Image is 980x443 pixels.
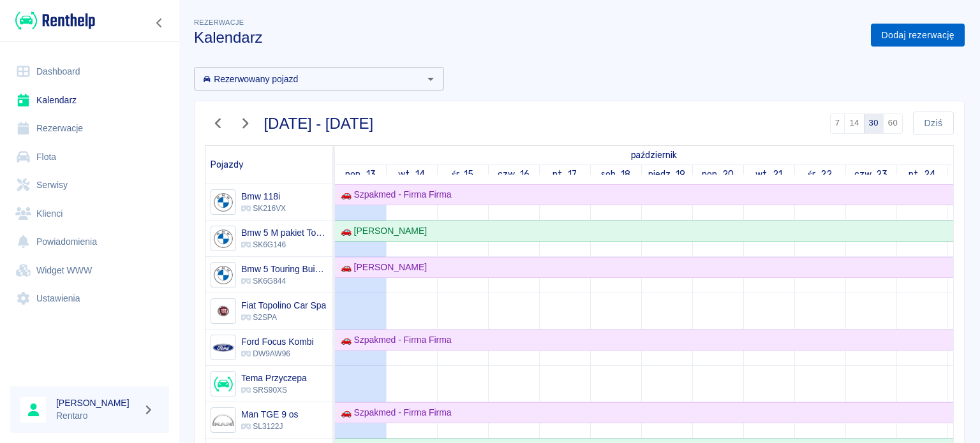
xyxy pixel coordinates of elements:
a: 16 października 2025 [494,165,533,184]
button: Zwiń nawigację [150,15,169,31]
p: SK216VX [241,203,286,214]
h6: Man TGE 9 os [241,408,298,421]
img: Renthelp logo [15,10,95,31]
div: 🚗 Szpakmed - Firma Firma [336,406,452,419]
h6: Bmw 118i [241,190,286,203]
span: Rezerwacje [194,18,244,26]
button: Dziś [913,112,954,135]
p: SK6G146 [241,239,327,251]
a: Serwisy [10,171,169,200]
button: 30 dni [864,113,884,134]
a: Powiadomienia [10,228,169,256]
h6: Tema Przyczepa [241,372,307,384]
p: S2SPA [241,312,326,323]
h3: Kalendarz [194,29,861,47]
a: 15 października 2025 [449,165,477,184]
span: Pojazdy [211,159,244,170]
a: 14 października 2025 [395,165,428,184]
a: Renthelp logo [10,10,95,31]
div: 🚗 [PERSON_NAME] [336,224,427,238]
a: Widget WWW [10,256,169,285]
h6: Bmw 5 M pakiet Touring [241,226,327,239]
h6: Fiat Topolino Car Spa [241,299,326,312]
button: 7 dni [830,113,845,134]
img: Image [212,192,234,213]
img: Image [212,228,234,249]
a: 13 października 2025 [342,165,379,184]
a: 23 października 2025 [851,165,891,184]
a: 24 października 2025 [905,165,939,184]
img: Image [212,410,234,431]
p: Rentaro [56,409,138,423]
div: 🚗 [PERSON_NAME] [336,261,427,274]
img: Image [212,374,234,395]
input: Wyszukaj i wybierz pojazdy... [198,71,419,87]
a: 22 października 2025 [805,165,835,184]
div: 🚗 Szpakmed - Firma Firma [336,188,452,201]
a: 17 października 2025 [549,165,580,184]
a: 20 października 2025 [699,165,738,184]
img: Image [212,337,234,358]
div: 🚗 Szpakmed - Firma Firma [336,333,452,347]
a: Klienci [10,200,169,228]
a: 18 października 2025 [598,165,634,184]
h6: [PERSON_NAME] [56,396,138,409]
a: Kalendarz [10,86,169,115]
a: 21 października 2025 [752,165,785,184]
a: 13 października 2025 [628,146,680,164]
img: Image [212,301,234,322]
button: Otwórz [422,70,440,88]
a: Flota [10,143,169,171]
a: 19 października 2025 [645,165,689,184]
a: Ustawienia [10,284,169,313]
h3: [DATE] - [DATE] [264,115,374,133]
p: SK6G844 [241,275,327,287]
p: SL3122J [241,421,298,432]
a: Dodaj rezerwację [871,24,965,47]
h6: Ford Focus Kombi [241,335,314,348]
h6: Bmw 5 Touring Buissnes [241,263,327,275]
img: Image [212,265,234,286]
button: 60 dni [883,113,903,134]
button: 14 dni [844,113,864,134]
p: SRS90XS [241,384,307,396]
a: Dashboard [10,57,169,86]
a: Rezerwacje [10,114,169,143]
p: DW9AW96 [241,348,314,359]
